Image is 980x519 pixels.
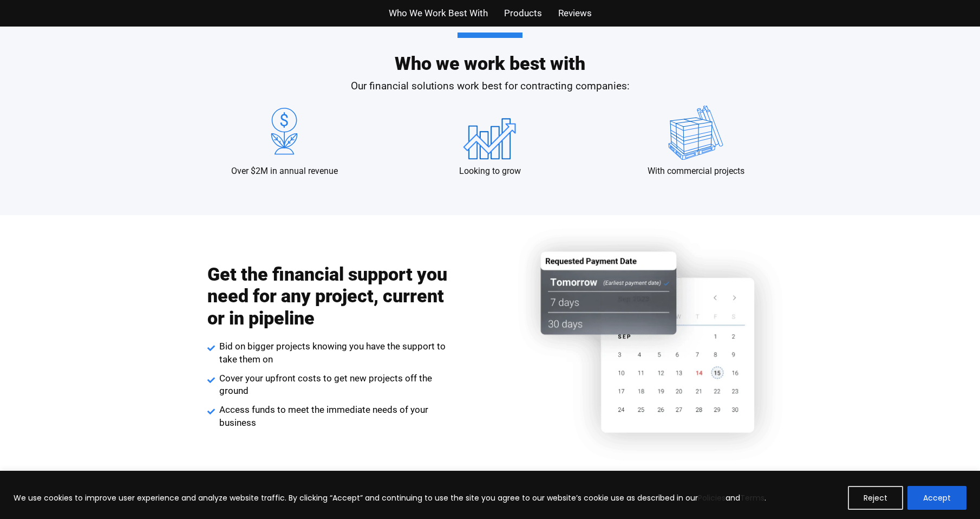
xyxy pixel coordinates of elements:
[504,5,542,21] a: Products
[389,5,488,21] a: Who We Work Best With
[217,404,451,430] span: Access funds to meet the immediate needs of your business
[648,165,744,177] p: With commercial projects
[181,33,799,73] h2: Who we work best with
[217,372,451,398] span: Cover your upfront costs to get new projects off the ground
[907,486,966,510] button: Accept
[558,5,592,21] a: Reviews
[459,165,521,177] p: Looking to grow
[14,491,766,504] p: We use cookies to improve user experience and analyze website traffic. By clicking “Accept” and c...
[231,165,338,177] p: Over $2M in annual revenue
[181,79,799,94] p: Our financial solutions work best for contracting companies:
[740,492,765,503] a: Terms
[698,492,726,503] a: Policies
[848,486,903,510] button: Reject
[207,263,451,329] h2: Get the financial support you need for any project, current or in pipeline
[217,340,451,366] span: Bid on bigger projects knowing you have the support to take them on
